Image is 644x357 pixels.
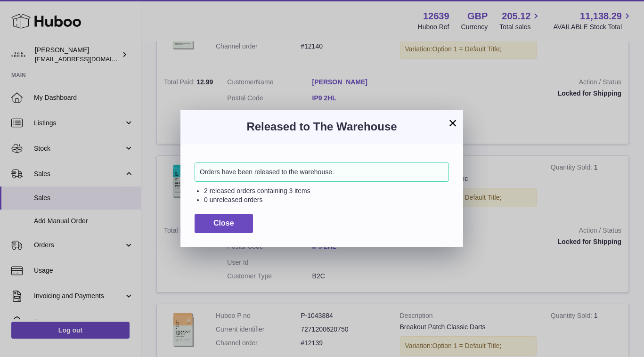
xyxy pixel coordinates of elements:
button: Close [195,214,253,233]
li: 0 unreleased orders [204,195,449,204]
h3: Released to The Warehouse [195,119,449,134]
div: Orders have been released to the warehouse. [195,162,449,182]
button: × [447,117,458,129]
li: 2 released orders containing 3 items [204,187,449,195]
span: Close [213,219,234,227]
